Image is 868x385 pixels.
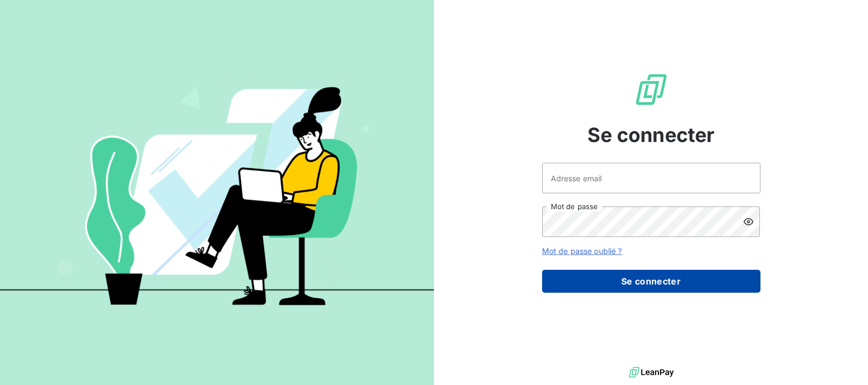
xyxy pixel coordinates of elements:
img: logo [629,364,674,381]
input: placeholder [542,163,760,193]
button: Se connecter [542,270,760,293]
span: Se connecter [587,120,715,150]
a: Mot de passe oublié ? [542,246,622,256]
img: Logo LeanPay [634,72,669,107]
